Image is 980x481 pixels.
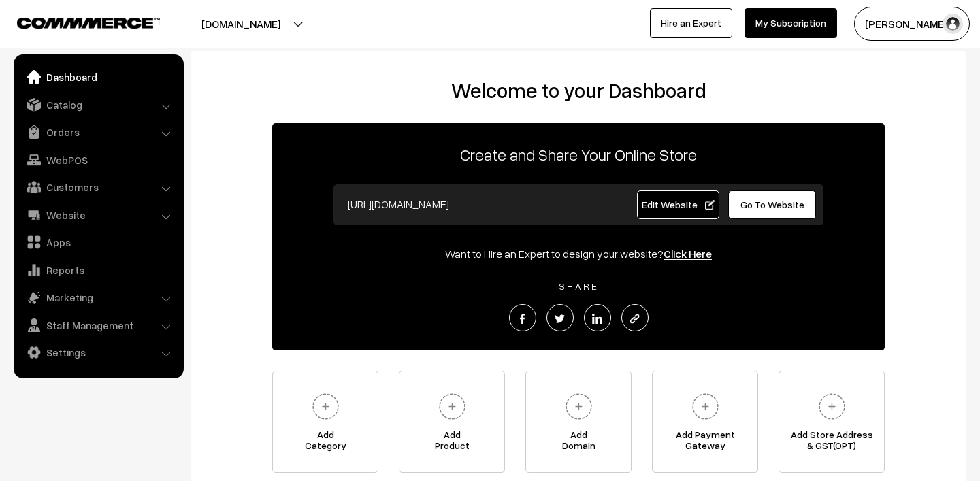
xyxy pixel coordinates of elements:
span: Add Payment Gateway [653,429,757,457]
img: plus.svg [307,388,344,425]
img: plus.svg [434,388,471,425]
span: Add Category [273,429,378,457]
a: Apps [17,230,179,254]
h2: Welcome to your Dashboard [204,78,953,103]
img: plus.svg [687,388,724,425]
a: AddProduct [399,371,505,473]
img: user [943,14,963,34]
img: plus.svg [560,388,598,425]
img: COMMMERCE [17,18,160,28]
a: Marketing [17,285,179,310]
a: Edit Website [637,190,720,219]
a: Go To Website [728,190,816,219]
div: Want to Hire an Expert to design your website? [272,246,885,262]
a: Click Here [664,247,712,261]
button: [DOMAIN_NAME] [154,7,328,41]
img: plus.svg [813,388,851,425]
a: Orders [17,120,179,144]
span: Edit Website [642,199,715,210]
a: Add PaymentGateway [652,371,758,473]
a: AddCategory [272,371,378,473]
span: Add Product [399,429,504,457]
a: AddDomain [525,371,632,473]
a: Catalog [17,93,179,117]
a: COMMMERCE [17,14,136,30]
a: WebPOS [17,148,179,172]
a: Add Store Address& GST(OPT) [779,371,885,473]
button: [PERSON_NAME] [854,7,970,41]
a: My Subscription [745,8,837,38]
a: Settings [17,340,179,365]
p: Create and Share Your Online Store [272,142,885,167]
a: Staff Management [17,313,179,337]
a: Hire an Expert [650,8,732,38]
a: Customers [17,175,179,199]
span: Add Domain [526,429,631,457]
span: Add Store Address & GST(OPT) [779,429,884,457]
a: Website [17,203,179,227]
span: Go To Website [740,199,804,210]
a: Dashboard [17,65,179,89]
span: SHARE [552,280,606,292]
a: Reports [17,258,179,282]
